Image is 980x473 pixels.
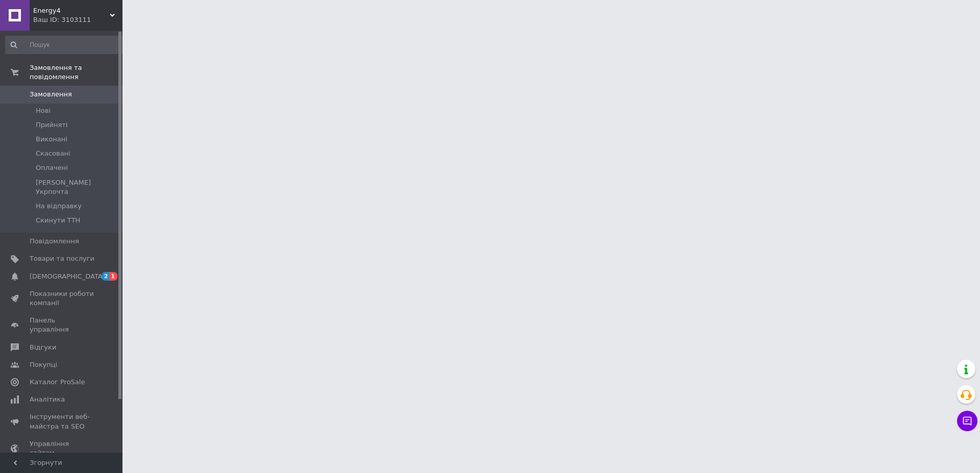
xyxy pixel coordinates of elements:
[5,36,126,54] input: Пошук
[33,15,122,24] div: Ваш ID: 3103111
[102,272,110,281] span: 2
[36,178,125,196] span: [PERSON_NAME] Укрпочта
[30,343,56,352] span: Відгуки
[30,360,57,369] span: Покупці
[30,63,122,82] span: Замовлення та повідомлення
[30,316,94,334] span: Панель управління
[957,411,977,431] button: Чат з покупцем
[30,254,94,263] span: Товари та послуги
[33,6,110,15] span: Energy4
[109,272,117,281] span: 1
[36,135,67,144] span: Виконані
[30,395,65,404] span: Аналітика
[30,272,105,281] span: [DEMOGRAPHIC_DATA]
[30,237,79,246] span: Повідомлення
[30,412,94,431] span: Інструменти веб-майстра та SEO
[36,149,70,158] span: Скасовані
[30,378,85,387] span: Каталог ProSale
[36,216,80,225] span: Скинути ТТН
[36,163,68,172] span: Оплачені
[36,106,51,115] span: Нові
[30,439,94,458] span: Управління сайтом
[36,202,82,211] span: На відправку
[36,120,67,130] span: Прийняті
[30,289,94,308] span: Показники роботи компанії
[30,90,72,99] span: Замовлення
